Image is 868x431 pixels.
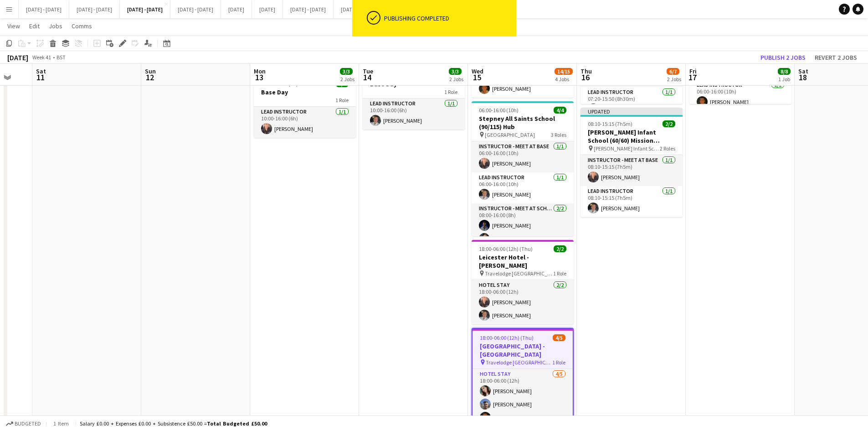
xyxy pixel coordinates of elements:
span: Wed [472,67,483,75]
a: View [4,20,24,32]
app-job-card: Updated08:10-15:15 (7h5m)2/2[PERSON_NAME] Infant School (60/60) Mission Possible [PERSON_NAME] In... [580,108,683,217]
span: 08:10-15:15 (7h5m) [588,120,632,127]
app-card-role: Instructor - Meet at School2/208:00-16:00 (8h)[PERSON_NAME][PERSON_NAME] [472,203,574,248]
button: Budgeted [5,419,42,429]
span: [PERSON_NAME] Infant School [594,145,660,152]
button: [DATE] - [DATE] [69,0,120,18]
app-card-role: Lead Instructor1/110:00-16:00 (6h)[PERSON_NAME] [363,99,465,130]
span: View [7,22,20,30]
span: Jobs [49,22,62,30]
span: 11 [35,72,46,83]
app-card-role: Lead Instructor1/108:10-15:15 (7h5m)[PERSON_NAME] [580,186,683,217]
button: Publish 2 jobs [757,52,809,63]
app-card-role: Lead Instructor1/110:00-16:00 (6h)[PERSON_NAME] [254,107,356,138]
span: Edit [29,22,40,30]
a: Jobs [45,20,66,32]
span: 6/7 [667,68,679,75]
span: Tue [363,67,373,75]
div: 4 Jobs [555,76,572,83]
span: 18 [797,72,808,83]
span: 1 Role [444,88,457,95]
app-card-role: Lead Instructor1/107:20-15:50 (8h30m) [580,87,683,118]
button: [DATE] - [DATE] [120,0,170,18]
span: Total Budgeted £50.00 [207,420,267,427]
span: Travelodge [GEOGRAPHIC_DATA] [485,270,553,277]
h3: Leicester Hotel - [PERSON_NAME] [472,253,574,270]
app-job-card: 10:00-16:00 (6h)1/1Base Day1 RoleLead Instructor1/110:00-16:00 (6h)[PERSON_NAME] [254,75,356,138]
h3: Stepney All Saints School (90/115) Hub [472,114,574,131]
span: 2/2 [554,245,566,252]
span: 1 item [50,420,72,427]
span: 13 [252,72,266,83]
span: 18:00-06:00 (12h) (Thu) [479,245,533,252]
span: 16 [579,72,592,83]
div: 2 Jobs [340,76,354,83]
span: 8/8 [778,68,791,75]
span: [GEOGRAPHIC_DATA] [485,131,535,138]
div: 2 Jobs [449,76,463,83]
a: Edit [26,20,43,32]
a: Comms [68,20,96,32]
span: 14/15 [555,68,573,75]
span: Budgeted [15,421,41,427]
span: 18:00-06:00 (12h) (Thu) [480,334,534,341]
span: 3/3 [340,68,353,75]
span: Fri [689,67,697,75]
button: [DATE] - [DATE] [334,0,384,18]
span: Sat [798,67,808,75]
h3: [PERSON_NAME] Infant School (60/60) Mission Possible [580,128,683,145]
button: [DATE] [221,0,252,18]
app-card-role: Instructor - Meet at Base1/106:00-16:00 (10h)[PERSON_NAME] [472,141,574,172]
span: Week 41 [30,54,53,61]
h3: Base Day [254,88,356,96]
span: Comms [72,22,92,30]
div: Salary £0.00 + Expenses £0.00 + Subsistence £50.00 = [80,420,267,427]
span: 15 [470,72,483,83]
span: 12 [144,72,156,83]
h3: [GEOGRAPHIC_DATA] - [GEOGRAPHIC_DATA] [473,342,573,358]
div: 1 Job [778,76,790,83]
span: Mon [254,67,266,75]
button: [DATE] - [DATE] [170,0,221,18]
div: 2 Jobs [667,76,681,83]
span: 17 [688,72,697,83]
app-card-role: Hotel Stay2/218:00-06:00 (12h)[PERSON_NAME][PERSON_NAME] [472,280,574,324]
app-card-role: Lead Instructor1/106:00-16:00 (10h)[PERSON_NAME] [689,80,791,111]
span: Travelodge [GEOGRAPHIC_DATA] EM Airport [GEOGRAPHIC_DATA] M1 [486,359,552,366]
div: Updated [580,108,683,115]
span: 1 Role [553,270,566,277]
button: [DATE] - [DATE] [283,0,334,18]
span: 06:00-16:00 (10h) [479,107,519,114]
span: 3/3 [449,68,462,75]
button: [DATE] - [DATE] [19,0,69,18]
span: 1 Role [335,97,349,104]
app-job-card: 18:00-06:00 (12h) (Thu)2/2Leicester Hotel - [PERSON_NAME] Travelodge [GEOGRAPHIC_DATA]1 RoleHotel... [472,240,574,324]
span: 4/4 [554,107,566,114]
span: Thu [580,67,592,75]
app-job-card: 10:00-16:00 (6h)1/1Base Day1 RoleLead Instructor1/110:00-16:00 (6h)[PERSON_NAME] [363,67,465,130]
span: 1 Role [552,359,565,366]
span: 3 Roles [551,131,566,138]
app-card-role: Instructor - Meet at Base1/108:10-15:15 (7h5m)[PERSON_NAME] [580,155,683,186]
span: 2/2 [663,120,675,127]
span: 14 [361,72,373,83]
span: 4/5 [553,334,565,341]
app-card-role: Lead Instructor1/106:00-16:00 (10h)[PERSON_NAME] [472,172,574,203]
span: 2 Roles [660,145,675,152]
button: [DATE] [252,0,283,18]
span: Sat [36,67,46,75]
button: Revert 2 jobs [811,52,861,63]
app-job-card: 06:00-16:00 (10h)4/4Stepney All Saints School (90/115) Hub [GEOGRAPHIC_DATA]3 RolesInstructor - M... [472,101,574,236]
div: Publishing completed [384,14,513,22]
div: [DATE] [7,53,28,62]
div: BST [56,54,66,61]
span: Sun [145,67,156,75]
